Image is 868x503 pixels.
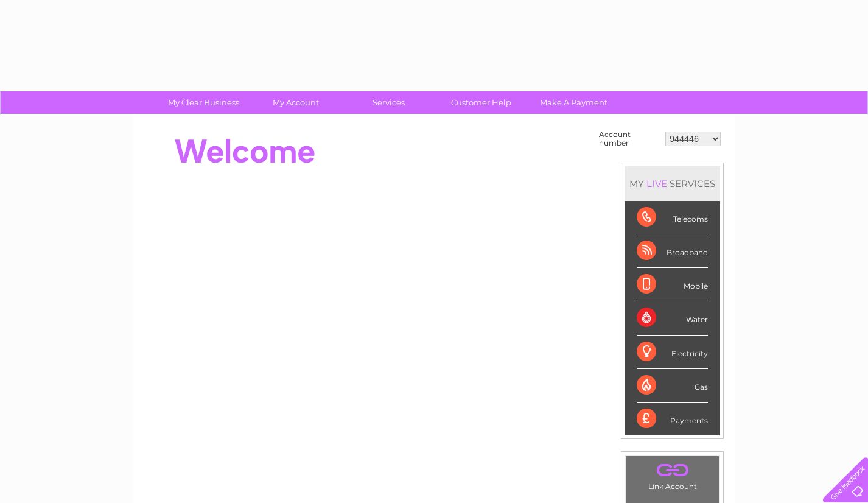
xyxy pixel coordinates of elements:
a: My Account [246,91,346,114]
a: Make A Payment [523,91,624,114]
div: MY SERVICES [625,166,720,201]
div: Telecoms [637,201,708,234]
div: Payments [637,403,708,435]
div: Gas [637,369,708,403]
div: Water [637,301,708,335]
a: . [629,459,716,480]
div: LIVE [644,178,670,189]
td: Account number [596,127,662,150]
div: Electricity [637,336,708,369]
a: My Clear Business [153,91,254,114]
div: Mobile [637,268,708,301]
td: Link Account [625,456,719,494]
div: Broadband [637,234,708,268]
a: Customer Help [431,91,531,114]
a: Services [338,91,439,114]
